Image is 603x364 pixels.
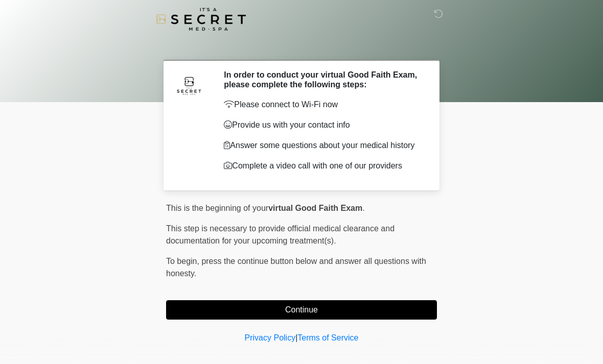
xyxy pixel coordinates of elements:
span: . [362,204,364,212]
h1: ‎ ‎ [158,37,445,56]
h2: In order to conduct your virtual Good Faith Exam, please complete the following steps: [224,70,422,89]
strong: virtual Good Faith Exam [268,204,362,212]
a: Privacy Policy [245,333,296,342]
span: To begin, [166,257,201,265]
p: Answer some questions about your medical history [224,139,422,152]
img: It's A Secret Med Spa Logo [156,8,246,31]
p: Please connect to Wi-Fi now [224,99,422,111]
a: Terms of Service [297,333,358,342]
a: | [295,333,297,342]
img: Agent Avatar [174,70,204,101]
span: press the continue button below and answer all questions with honesty. [166,257,426,278]
button: Continue [166,300,437,320]
p: Provide us with your contact info [224,119,422,131]
span: This step is necessary to provide official medical clearance and documentation for your upcoming ... [166,224,395,245]
p: Complete a video call with one of our providers [224,160,422,172]
span: This is the beginning of your [166,204,268,212]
